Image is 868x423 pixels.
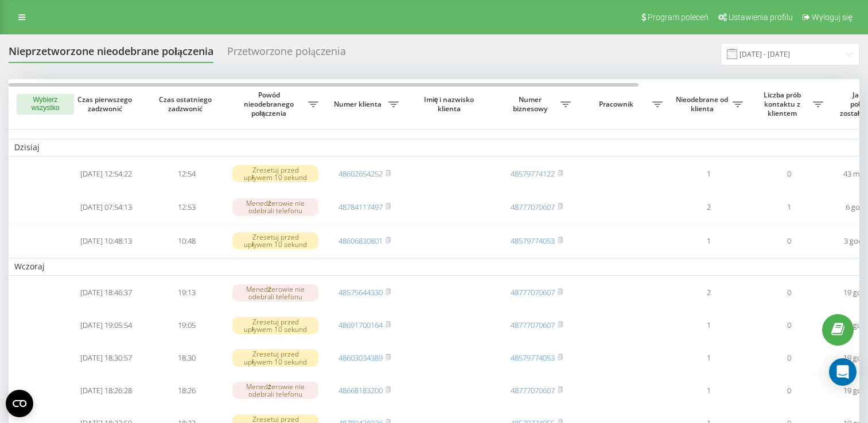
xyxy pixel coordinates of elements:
[668,343,749,373] td: 1
[338,385,383,395] a: 48668183200
[754,91,813,117] span: Liczba prób kontaktu z klientem
[66,375,146,406] td: [DATE] 18:26:28
[232,198,318,216] div: Menedżerowie nie odebrali telefonu
[155,95,217,113] span: Czas ostatniego zadzwonić
[668,375,749,406] td: 1
[66,310,146,340] td: [DATE] 19:05:54
[9,45,213,63] div: Nieprzetworzone nieodebrane połączenia
[232,382,318,399] div: Menedżerowie nie odebrali telefonu
[232,91,308,117] span: Powód nieodebranego połączenia
[749,310,829,340] td: 0
[232,349,318,366] div: Zresetuj przed upływem 10 sekund
[66,191,146,223] td: [DATE] 07:54:13
[338,287,383,297] a: 48575644330
[338,202,383,212] a: 48784117497
[6,390,33,417] button: Open CMP widget
[668,226,749,256] td: 1
[232,317,318,334] div: Zresetuj przed upływem 10 sekund
[232,284,318,301] div: Menedżerowie nie odebrali telefonu
[75,95,137,113] span: Czas pierwszego zadzwonić
[146,159,227,189] td: 12:54
[146,226,227,256] td: 10:48
[17,94,74,115] button: Wybierz wszystko
[232,232,318,249] div: Zresetuj przed upływem 10 sekund
[146,278,227,308] td: 19:13
[829,358,857,386] div: Open Intercom Messenger
[338,320,383,330] a: 48691700164
[338,352,383,363] a: 48603034389
[146,343,227,373] td: 18:30
[511,385,555,395] a: 48777070607
[146,310,227,340] td: 19:05
[511,202,555,212] a: 48777070607
[511,320,555,330] a: 48777070607
[668,191,749,223] td: 2
[66,226,146,256] td: [DATE] 10:48:13
[674,95,733,113] span: Nieodebrane od klienta
[749,191,829,223] td: 1
[338,169,383,179] a: 48602654252
[668,310,749,340] td: 1
[749,226,829,256] td: 0
[502,95,560,113] span: Numer biznesowy
[749,278,829,308] td: 0
[749,375,829,406] td: 0
[227,45,346,63] div: Przetworzone połączenia
[146,375,227,406] td: 18:26
[668,278,749,308] td: 2
[146,191,227,223] td: 12:53
[749,159,829,189] td: 0
[511,169,555,179] a: 48579774122
[511,287,555,297] a: 48777070607
[232,165,318,182] div: Zresetuj przed upływem 10 sekund
[582,100,652,109] span: Pracownik
[330,100,388,109] span: Numer klienta
[668,159,749,189] td: 1
[66,343,146,373] td: [DATE] 18:30:57
[66,159,146,189] td: [DATE] 12:54:22
[511,236,555,246] a: 48579774053
[66,278,146,308] td: [DATE] 18:46:37
[729,13,793,22] span: Ustawienia profilu
[648,13,709,22] span: Program poleceń
[511,352,555,363] a: 48579774053
[414,95,486,113] span: Imię i nazwisko klienta
[338,236,383,246] a: 48606830801
[749,343,829,373] td: 0
[812,13,853,22] span: Wyloguj się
